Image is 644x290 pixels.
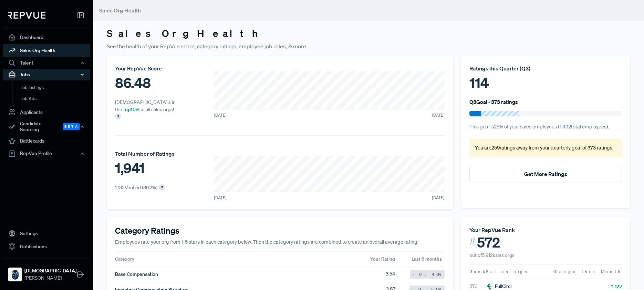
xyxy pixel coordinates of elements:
h6: Q3 Goal - 373 ratings [469,99,518,105]
span: 570 [469,283,486,290]
span: Rank [469,269,486,275]
span: [DEMOGRAPHIC_DATA] is in the of all sales orgs! [115,99,176,113]
p: You are 259 ratings away from your quarterly goal of 373 ratings . [475,144,616,152]
span: [DATE] [432,112,445,118]
div: 1,941 [115,158,175,178]
a: Sales Org Health [3,44,90,57]
span: out of 5,912 sales orgs [469,252,515,258]
span: [PERSON_NAME] [24,274,76,282]
a: Job Listings [12,82,100,93]
div: Total Number of Ratings [115,149,175,158]
p: This goal is 25 % of your sales employees ( 1,492 total employees). [469,123,622,131]
span: 572 [477,234,500,251]
span: Your RepVue Rank [469,226,515,233]
button: Candidate Sourcing Beta [3,119,90,135]
a: Notifications [3,240,90,253]
a: Dashboard [3,31,90,44]
span: Last 6 months [412,255,445,262]
img: Samsara [10,269,21,280]
div: Your RepVue Score [115,64,181,72]
h3: Sales Org Health [107,28,630,39]
span: # [469,234,476,248]
a: Applicants [3,106,90,119]
span: Base Compensation [115,271,158,278]
a: Settings [3,227,90,240]
img: RepVue [8,12,45,19]
img: FullCircl [486,283,492,290]
span: Sales orgs [486,269,528,274]
button: Talent [3,57,90,69]
div: Ratings this Quarter ( Q3 ) [469,64,622,72]
div: Candidate Sourcing [3,119,90,135]
h4: Category Ratings [115,226,445,236]
button: Get More Ratings [469,166,622,182]
p: Employees rate your org from 1-5 stars in each category below. Then the category ratings are comb... [115,239,445,246]
strong: [DEMOGRAPHIC_DATA] [24,267,76,274]
span: -0.46 % [413,271,442,278]
a: Battlecards [3,135,90,148]
div: FullCircl [486,283,511,290]
span: Change this Month [553,269,622,274]
a: Samsara[DEMOGRAPHIC_DATA][PERSON_NAME] [3,259,90,284]
span: Category [115,256,134,262]
span: top 10 % [123,106,139,113]
button: RepVue Profile [3,148,90,159]
p: See the health of your RepVue score, category ratings, employee job roles, & more. [107,42,630,50]
div: 114 [469,72,622,93]
span: [DATE] [214,195,227,201]
a: Job Ads [12,93,100,104]
div: 86.48 [115,72,181,93]
span: Your Rating [370,256,395,262]
span: Sales Org Health [99,7,141,14]
span: [DATE] [432,195,445,201]
p: 1732 Verified ( 89.2 %) [115,184,157,191]
button: Jobs [3,69,90,80]
span: Beta [63,123,80,130]
span: 122 [615,283,622,290]
span: [DATE] [214,112,227,118]
span: 3.54 [386,270,395,279]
